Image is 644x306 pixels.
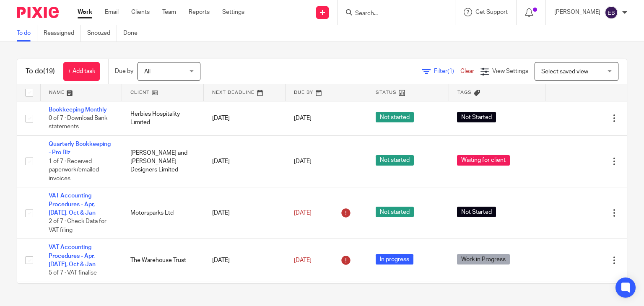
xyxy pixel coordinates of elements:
[87,25,117,41] a: Snoozed
[122,135,204,187] td: [PERSON_NAME] and [PERSON_NAME] Designers Limited
[49,193,96,216] a: VAT Accounting Procedures - Apr, [DATE], Oct & Jan
[554,8,600,16] p: [PERSON_NAME]
[49,219,106,233] span: 2 of 7 · Check Data for VAT filing
[222,8,244,16] a: Settings
[49,244,96,267] a: VAT Accounting Procedures - Apr, [DATE], Oct & Jan
[144,69,151,75] span: All
[475,9,508,15] span: Get Support
[44,25,81,41] a: Reassigned
[605,6,618,19] img: svg%3E
[376,254,413,265] span: In progress
[49,115,107,130] span: 0 of 7 · Download Bank statements
[204,187,286,239] td: [DATE]
[294,210,312,216] span: [DATE]
[457,112,496,122] span: Not Started
[162,8,176,16] a: Team
[376,207,414,217] span: Not started
[105,8,119,16] a: Email
[26,67,55,76] h1: To do
[43,68,55,75] span: (19)
[294,257,312,263] span: [DATE]
[122,101,204,135] td: Herbies Hospitality Limited
[457,90,472,95] span: Tags
[115,67,133,75] p: Due by
[492,68,528,74] span: View Settings
[17,25,37,41] a: To do
[131,8,150,16] a: Clients
[434,68,460,74] span: Filter
[457,207,496,217] span: Not Started
[123,25,144,41] a: Done
[294,158,312,164] span: [DATE]
[49,270,97,276] span: 5 of 7 · VAT finalise
[541,69,588,75] span: Select saved view
[204,101,286,135] td: [DATE]
[460,68,474,74] a: Clear
[457,254,510,265] span: Work in Progress
[376,112,414,122] span: Not started
[49,158,99,182] span: 1 of 7 · Received paperwork/emailed invoices
[204,135,286,187] td: [DATE]
[294,115,312,121] span: [DATE]
[189,8,210,16] a: Reports
[49,107,107,113] a: Bookkeeping Monthly
[354,10,430,18] input: Search
[204,239,286,282] td: [DATE]
[49,141,111,156] a: Quarterly Bookkeeping - Pro Biz
[122,239,204,282] td: The Warehouse Trust
[447,68,454,74] span: (1)
[78,8,92,16] a: Work
[17,7,59,18] img: Pixie
[122,187,204,239] td: Motorsparks Ltd
[63,62,100,81] a: + Add task
[376,155,414,166] span: Not started
[457,155,510,166] span: Waiting for client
